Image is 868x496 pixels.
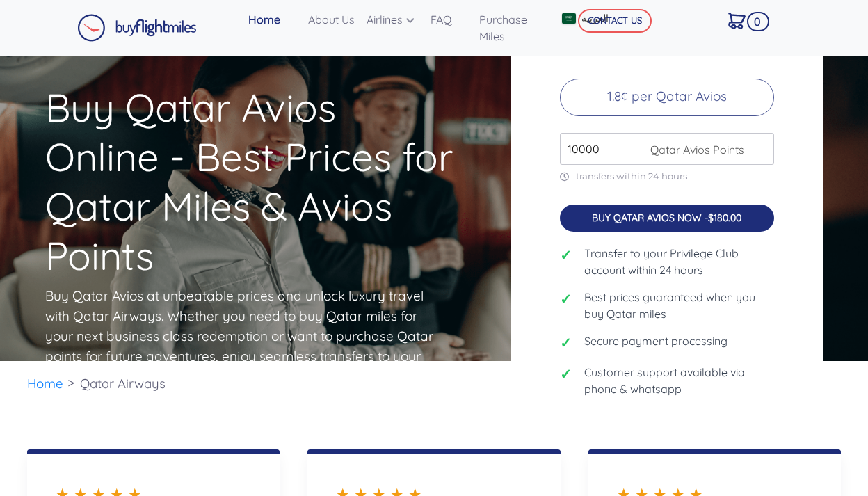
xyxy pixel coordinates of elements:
span: Transfer to your Privilege Club account within 24 hours [584,245,774,278]
a: Home [27,375,63,392]
a: 0 [723,6,765,35]
a: Buy Flight Miles Logo [77,10,197,45]
span: ✓ [560,333,574,353]
img: Cart [728,13,746,29]
span: Best prices guaranteed when you buy Qatar miles [584,289,774,322]
a: FAQ [425,6,474,33]
span: Qatar Avios Points [643,141,744,158]
a: العربية [556,6,629,31]
button: CONTACT US [578,9,652,33]
p: transfers within 24 hours [560,170,774,182]
a: Purchase Miles [474,6,549,50]
a: Airlines [361,6,425,33]
span: 0 [747,12,769,31]
a: About Us [303,6,361,33]
span: $180.00 [708,211,741,224]
p: 1.8¢ per Qatar Avios [560,79,774,116]
li: Qatar Airways [73,361,172,406]
span: ✓ [560,289,574,310]
button: BUY QATAR AVIOS NOW -$180.00 [560,205,774,232]
span: ✓ [560,245,574,266]
span: ✓ [560,364,574,385]
h1: Buy Qatar Avios Online - Best Prices for Qatar Miles & Avios Points [45,8,457,281]
img: Buy Flight Miles Logo [77,14,197,42]
span: Secure payment processing [584,333,728,349]
span: Customer support available via phone & whatsapp [584,364,774,397]
p: Buy Qatar Avios at unbeatable prices and unlock luxury travel with Qatar Airways. Whether you nee... [45,286,437,387]
a: Home [243,6,303,33]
